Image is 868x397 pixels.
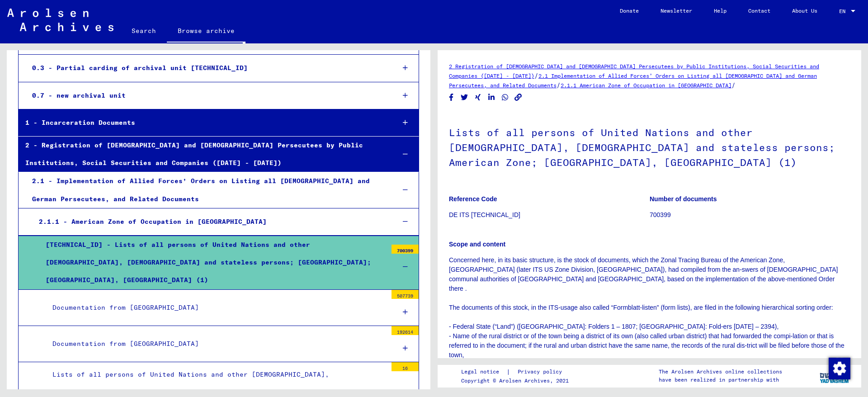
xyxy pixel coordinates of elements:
[473,92,483,103] button: Share on Xing
[447,92,456,103] button: Share on Facebook
[534,71,538,80] span: /
[449,72,817,89] a: 2.1 Implementation of Allied Forces’ Orders on Listing all [DEMOGRAPHIC_DATA] and German Persecut...
[514,92,523,103] button: Copy link
[449,241,505,248] b: Scope and content
[392,245,419,254] div: 700399
[39,236,387,289] div: [TECHNICAL_ID] - Lists of all persons of United Nations and other [DEMOGRAPHIC_DATA], [DEMOGRAPHI...
[392,326,419,335] div: 192614
[19,114,388,132] div: 1 - Incarceration Documents
[25,172,388,208] div: 2.1 - Implementation of Allied Forces’ Orders on Listing all [DEMOGRAPHIC_DATA] and German Persec...
[818,364,852,387] img: yv_logo.png
[829,358,850,379] img: Change consent
[731,81,736,89] span: /
[461,367,506,377] a: Legal notice
[121,20,167,42] a: Search
[460,92,469,103] button: Share on Twitter
[392,362,419,371] div: 16
[449,195,497,203] b: Reference Code
[561,82,731,89] a: 2.1.1 American Zone of Occupation in [GEOGRAPHIC_DATA]
[659,376,782,384] p: have been realized in partnership with
[25,59,388,77] div: 0.3 - Partial carding of archival unit [TECHNICAL_ID]
[839,8,849,14] span: EN
[167,20,245,43] a: Browse archive
[32,213,388,231] div: 2.1.1 - American Zone of Occupation in [GEOGRAPHIC_DATA]
[19,137,388,172] div: 2 - Registration of [DEMOGRAPHIC_DATA] and [DEMOGRAPHIC_DATA] Persecutees by Public Institutions,...
[7,9,113,31] img: Arolsen_neg.svg
[500,92,510,103] button: Share on WhatsApp
[650,195,717,203] b: Number of documents
[25,87,388,104] div: 0.7 - new archival unit
[659,368,782,376] p: The Arolsen Archives online collections
[557,81,561,89] span: /
[828,357,850,379] div: Change consent
[449,63,819,79] a: 2 Registration of [DEMOGRAPHIC_DATA] and [DEMOGRAPHIC_DATA] Persecutees by Public Institutions, S...
[449,112,850,181] h1: Lists of all persons of United Nations and other [DEMOGRAPHIC_DATA], [DEMOGRAPHIC_DATA] and state...
[650,210,850,220] p: 700399
[487,92,496,103] button: Share on LinkedIn
[449,210,649,220] p: DE ITS [TECHNICAL_ID]
[46,335,387,353] div: Documentation from [GEOGRAPHIC_DATA]
[461,377,573,385] p: Copyright © Arolsen Archives, 2021
[461,367,573,377] div: |
[46,299,387,317] div: Documentation from [GEOGRAPHIC_DATA]
[392,290,419,299] div: 507739
[510,367,573,377] a: Privacy policy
